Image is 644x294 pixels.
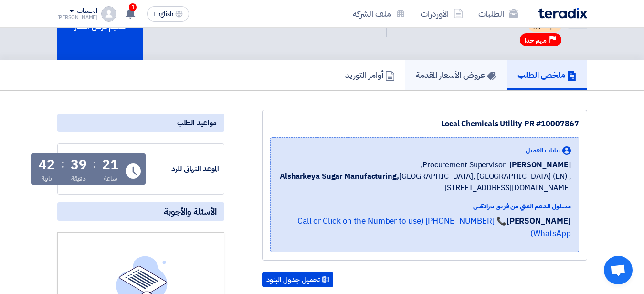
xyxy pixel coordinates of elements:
span: [PERSON_NAME] [509,159,571,171]
a: الأوردرات [413,2,471,25]
h5: أوامر التوريد [345,69,395,80]
h5: عروض الأسعار المقدمة [416,69,496,80]
div: 42 [39,158,55,172]
span: بيانات العميل [526,145,560,155]
a: ملخص الطلب [507,60,587,90]
b: Alsharkeya Sugar Manufacturing, [280,171,399,182]
strong: [PERSON_NAME] [507,215,571,227]
span: Procurement Supervisor, [421,159,506,171]
a: 📞 [PHONE_NUMBER] (Call or Click on the Number to use WhatsApp) [297,215,571,240]
h5: ملخص الطلب [517,69,577,80]
div: : [93,155,96,173]
span: [GEOGRAPHIC_DATA], [GEOGRAPHIC_DATA] (EN) ,[STREET_ADDRESS][DOMAIN_NAME] [278,171,571,194]
div: الحساب [77,7,97,15]
img: Teradix logo [538,8,587,19]
button: تحميل جدول البنود [262,272,333,287]
img: profile_test.png [101,6,116,22]
div: [PERSON_NAME] [57,15,98,20]
button: English [147,6,189,22]
div: 39 [71,158,87,172]
a: عروض الأسعار المقدمة [405,60,507,90]
div: : [61,155,64,173]
span: الأسئلة والأجوبة [164,206,217,217]
div: مواعيد الطلب [57,114,224,132]
span: English [153,11,173,18]
a: ملف الشركة [345,2,413,25]
span: مهم جدا [525,36,547,45]
a: أوامر التوريد [335,60,405,90]
div: Local Chemicals Utility PR #10007867 [270,118,579,130]
div: ساعة [104,174,117,184]
div: دقيقة [71,174,86,184]
div: 21 [102,158,118,172]
div: ثانية [42,174,53,184]
div: الموعد النهائي للرد [148,163,219,174]
div: مسئول الدعم الفني من فريق تيرادكس [278,201,571,211]
div: Open chat [604,256,633,284]
a: الطلبات [471,2,526,25]
span: 1 [129,3,137,11]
